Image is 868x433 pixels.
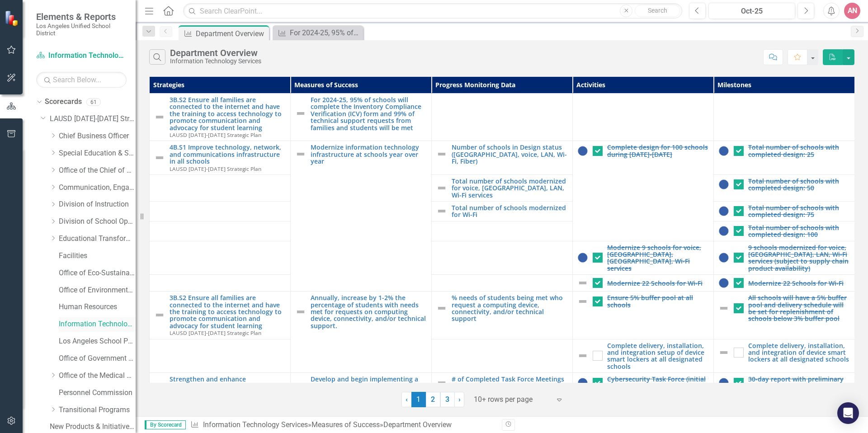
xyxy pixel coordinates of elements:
[718,347,729,358] img: Not Defined
[145,420,186,429] span: By Scorecard
[458,395,461,404] span: ›
[452,376,568,390] a: # of Completed Task Force Meetings ([DATE] through [DATE])
[383,420,452,429] div: Department Overview
[635,5,680,17] button: Search
[291,141,432,292] td: Double-Click to Edit Right Click for Context Menu
[748,144,850,158] a: Total number of schools with completed design: 25
[718,226,729,236] img: Complete
[573,241,714,275] td: Double-Click to Edit Right Click for Context Menu
[577,377,588,388] img: Complete
[59,183,136,193] a: Communication, Engagement & Collaboration
[714,292,855,339] td: Double-Click to Edit Right Click for Context Menu
[59,251,136,261] a: Facilities
[577,146,588,156] img: Complete
[714,174,855,201] td: Double-Click to Edit Right Click for Context Menu
[203,420,308,429] a: Information Technology Services
[50,114,136,124] a: LAUSD [DATE]-[DATE] Strategic Plan
[311,144,427,165] a: Modernize information technology infrastructure at schools year over year
[5,10,20,26] img: ClearPoint Strategy
[432,174,573,201] td: Double-Click to Edit Right Click for Context Menu
[406,395,408,404] span: ‹
[648,7,667,14] span: Search
[714,141,855,175] td: Double-Click to Edit Right Click for Context Menu
[45,97,82,107] a: Scorecards
[59,405,136,415] a: Transitional Programs
[291,94,432,141] td: Double-Click to Edit Right Click for Context Menu
[36,72,127,88] input: Search Below...
[311,376,427,404] a: Develop and begin implementing a plan to improve cybersecurity based on final recommendations fro...
[170,144,286,165] a: 4B.S1 Improve technology, network, and communications infrastructure in all schools
[440,392,455,407] a: 3
[844,3,860,19] button: AN
[36,22,127,37] small: Los Angeles Unified School District
[577,252,588,263] img: Complete
[718,146,729,156] img: Complete
[154,310,165,320] img: Not Defined
[295,306,306,317] img: Not Defined
[714,221,855,241] td: Double-Click to Edit Right Click for Context Menu
[748,244,850,272] a: 9 schools modernized for voice, [GEOGRAPHIC_DATA], LAN, Wi-Fi services (subject to supply chain p...
[196,28,267,39] div: Department Overview
[170,294,286,329] a: 3B.S2 Ensure all families are connected to the internet and have the training to access technolog...
[837,402,859,424] div: Open Intercom Messenger
[436,206,447,216] img: Not Defined
[573,292,714,339] td: Double-Click to Edit Right Click for Context Menu
[59,353,136,364] a: Office of Government Relations
[748,280,850,287] a: Modernize 22 Schools for Wi-Fi
[436,149,447,160] img: Not Defined
[607,376,709,390] a: Cybersecurity Task Force (initial meetings)
[290,27,361,38] div: For 2024-25, 95% of schools will complete the Inventory Compliance Verification (ICV) form and 99...
[714,241,855,275] td: Double-Click to Edit Right Click for Context Menu
[712,6,792,17] div: Oct-25
[311,420,380,429] a: Measures of Success
[718,278,729,288] img: Complete
[708,3,795,19] button: Oct-25
[59,371,136,381] a: Office of the Medical Director
[59,268,136,278] a: Office of Eco-Sustainability
[36,51,127,61] a: Information Technology Services
[748,294,850,322] a: All schools will have a 5% buffer pool and delivery schedule will be set for replenishment of sch...
[50,422,136,432] a: New Products & Initiatives 2025-26
[190,420,495,430] div: » »
[577,278,588,288] img: Not Defined
[170,48,261,58] div: Department Overview
[714,275,855,292] td: Double-Click to Edit Right Click for Context Menu
[436,183,447,193] img: Not Defined
[607,144,709,158] a: Complete design for 100 schools during [DATE]-[DATE]
[295,108,306,119] img: Not Defined
[59,131,136,141] a: Chief Business Officer
[59,319,136,329] a: Information Technology Services
[59,388,136,398] a: Personnel Commission
[573,141,714,241] td: Double-Click to Edit Right Click for Context Menu
[452,144,568,165] a: Number of schools in Design status ([GEOGRAPHIC_DATA], voice, LAN, Wi-Fi, Fiber)
[718,206,729,216] img: Complete
[714,373,855,414] td: Double-Click to Edit Right Click for Context Menu
[154,112,165,122] img: Not Defined
[573,373,714,414] td: Double-Click to Edit Right Click for Context Menu
[452,204,568,218] a: Total number of schools modernized for Wi-Fi
[748,342,850,363] a: Complete delivery, installation, and integration of device smart lockers at all designated schools
[607,294,709,308] a: Ensure 5% buffer pool at all schools
[714,339,855,373] td: Double-Click to Edit Right Click for Context Menu
[748,224,850,238] a: Total number of schools with completed design: 100
[275,27,361,38] a: For 2024-25, 95% of schools will complete the Inventory Compliance Verification (ICV) form and 99...
[59,165,136,176] a: Office of the Chief of Staff
[718,179,729,190] img: Complete
[59,302,136,312] a: Human Resources
[311,96,427,131] a: For 2024-25, 95% of schools will complete the Inventory Compliance Verification (ICV) form and 99...
[573,339,714,373] td: Double-Click to Edit Right Click for Context Menu
[59,285,136,296] a: Office of Environmental Health and Safety
[295,149,306,160] img: Not Defined
[154,152,165,163] img: Not Defined
[170,96,286,131] a: 3B.S2 Ensure all families are connected to the internet and have the training to access technolog...
[170,131,261,138] span: LAUSD [DATE]-[DATE] Strategic Plan
[170,376,286,410] a: Strengthen and enhance cybersecurity with the recommendations from LA Unified Information Technol...
[59,199,136,210] a: Division of Instruction
[577,350,588,361] img: Not Defined
[59,148,136,159] a: Special Education & Specialized Programs
[59,234,136,244] a: Educational Transformation Office
[436,303,447,314] img: Not Defined
[607,244,709,272] a: Modernize 9 schools for voice, [GEOGRAPHIC_DATA], [GEOGRAPHIC_DATA], Wi-Fi services
[170,58,261,65] div: Information Technology Services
